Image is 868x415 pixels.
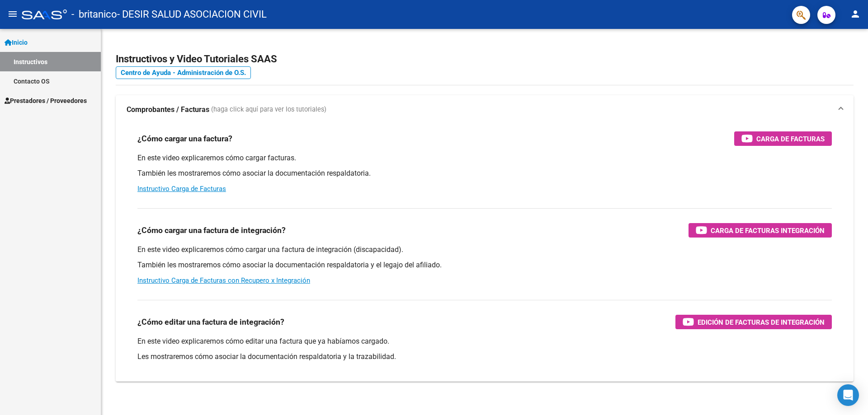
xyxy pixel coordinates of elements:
a: Instructivo Carga de Facturas [137,185,226,193]
span: Prestadores / Proveedores [5,96,87,106]
a: Instructivo Carga de Facturas con Recupero x Integración [137,276,310,284]
div: Open Intercom Messenger [837,384,859,406]
span: Carga de Facturas [756,133,825,145]
span: Edición de Facturas de integración [698,317,825,328]
a: Centro de Ayuda - Administración de O.S. [116,66,251,79]
p: También les mostraremos cómo asociar la documentación respaldatoria y el legajo del afiliado. [137,260,832,270]
span: - britanico [71,5,117,24]
mat-icon: person [850,9,861,19]
p: En este video explicaremos cómo cargar una factura de integración (discapacidad). [137,245,832,255]
h2: Instructivos y Video Tutoriales SAAS [116,51,854,68]
mat-icon: menu [7,9,18,19]
button: Carga de Facturas Integración [689,223,832,238]
span: (haga click aquí para ver los tutoriales) [211,105,326,115]
h3: ¿Cómo cargar una factura? [137,132,232,145]
strong: Comprobantes / Facturas [127,105,209,115]
h3: ¿Cómo cargar una factura de integración? [137,224,286,237]
p: En este video explicaremos cómo cargar facturas. [137,153,832,163]
button: Edición de Facturas de integración [675,315,832,329]
mat-expansion-panel-header: Comprobantes / Facturas (haga click aquí para ver los tutoriales) [116,95,854,124]
p: Les mostraremos cómo asociar la documentación respaldatoria y la trazabilidad. [137,352,832,362]
span: - DESIR SALUD ASOCIACION CIVIL [117,5,267,24]
h3: ¿Cómo editar una factura de integración? [137,316,284,328]
button: Carga de Facturas [734,131,832,146]
div: Comprobantes / Facturas (haga click aquí para ver los tutoriales) [116,124,854,382]
p: También les mostraremos cómo asociar la documentación respaldatoria. [137,168,832,178]
p: En este video explicaremos cómo editar una factura que ya habíamos cargado. [137,336,832,346]
span: Carga de Facturas Integración [711,225,825,236]
span: Inicio [5,37,28,47]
